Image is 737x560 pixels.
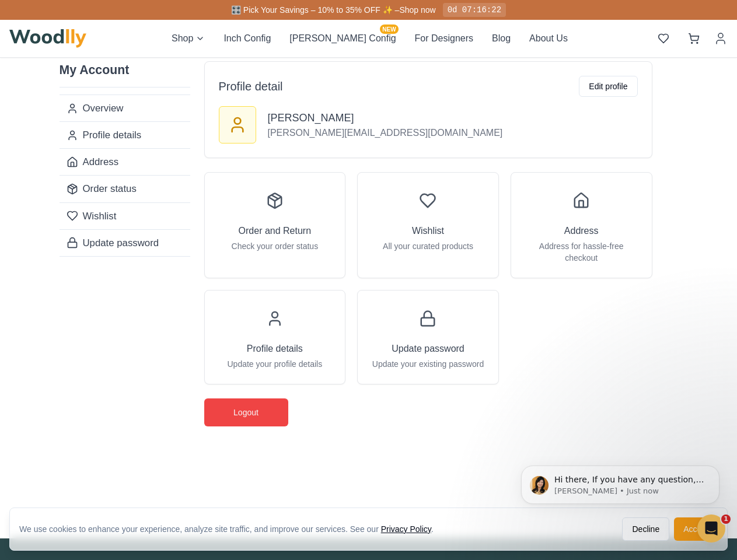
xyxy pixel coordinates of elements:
a: Wishlist [60,202,190,229]
h3: Update password [392,342,464,356]
h3: Wishlist [412,224,444,238]
h2: Profile detail [219,78,283,94]
h3: Order and Return [239,224,312,238]
p: Address for hassle-free checkout [525,240,638,264]
div: We use cookies to enhance your experience, analyze site traffic, and improve our services. See our . [19,523,443,535]
button: Inch Config [223,32,271,45]
a: Address [60,148,190,175]
iframe: Intercom live chat [697,514,725,542]
span: 🎛️ Pick Your Savings – 10% to 35% OFF ✨ – [231,5,399,15]
button: Logout [204,398,288,426]
h3: Address [564,224,599,238]
button: About Us [529,32,568,45]
a: Shop now [399,5,435,15]
button: Blog [492,32,511,45]
button: Decline [622,517,669,541]
button: [PERSON_NAME] ConfigNEW [289,32,396,45]
p: All your curated products [383,240,473,252]
span: 1 [721,514,731,524]
button: Edit profile [579,76,637,97]
div: 0d 07:16:22 [443,3,506,17]
iframe: Intercom notifications message [504,441,737,528]
button: Shop [172,32,205,45]
p: Update your profile details [228,358,323,370]
button: For Designers [415,32,473,45]
p: Update your existing password [372,358,484,370]
h3: Profile details [247,342,303,356]
span: NEW [380,24,398,34]
a: Profile details [60,121,190,148]
a: Overview [60,95,190,121]
a: Update password [60,229,190,256]
a: Order status [60,175,190,202]
p: [PERSON_NAME][EMAIL_ADDRESS][DOMAIN_NAME] [268,126,503,140]
button: Accept [674,517,718,541]
h2: My Account [60,61,190,87]
h3: [PERSON_NAME] [268,110,503,126]
a: Privacy Policy [381,524,431,534]
img: Woodlly [9,29,86,48]
p: Check your order status [232,240,319,252]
